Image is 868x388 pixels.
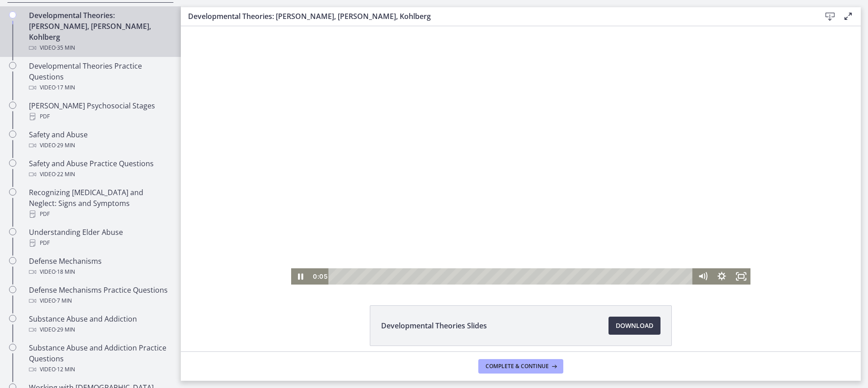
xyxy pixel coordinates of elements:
div: Developmental Theories: [PERSON_NAME], [PERSON_NAME], Kohlberg [29,10,170,53]
a: Download [609,317,660,335]
button: Mute [512,242,531,258]
span: Complete & continue [486,363,549,370]
div: [PERSON_NAME] Psychosocial Stages [29,100,170,122]
span: Developmental Theories Slides [381,320,487,331]
div: PDF [29,209,170,220]
span: · 22 min [56,169,75,180]
span: · 17 min [56,82,75,93]
div: Substance Abuse and Addiction Practice Questions [29,342,170,375]
button: Complete & continue [478,359,563,374]
div: Substance Abuse and Addiction [29,313,170,335]
span: · 35 min [56,42,75,53]
span: · 12 min [56,364,75,375]
div: Defense Mechanisms Practice Questions [29,285,170,306]
div: PDF [29,238,170,248]
div: Safety and Abuse [29,129,170,151]
div: Video [29,295,170,306]
span: · 7 min [56,295,72,306]
div: Recognizing [MEDICAL_DATA] and Neglect: Signs and Symptoms [29,187,170,220]
div: Video [29,266,170,277]
div: PDF [29,111,170,122]
div: Developmental Theories Practice Questions [29,61,170,93]
span: · 18 min [56,266,75,277]
iframe: Video Lesson [181,26,861,285]
h3: Developmental Theories: [PERSON_NAME], [PERSON_NAME], Kohlberg [188,11,807,22]
div: Defense Mechanisms [29,256,170,277]
button: Fullscreen [551,242,570,258]
button: Show settings menu [532,242,551,258]
span: · 29 min [56,324,75,335]
span: · 29 min [56,140,75,151]
div: Video [29,140,170,151]
div: Video [29,364,170,375]
div: Safety and Abuse Practice Questions [29,158,170,180]
span: Download [616,320,653,331]
div: Understanding Elder Abuse [29,227,170,248]
div: Video [29,42,170,53]
div: Video [29,82,170,93]
div: Video [29,169,170,180]
div: Video [29,324,170,335]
